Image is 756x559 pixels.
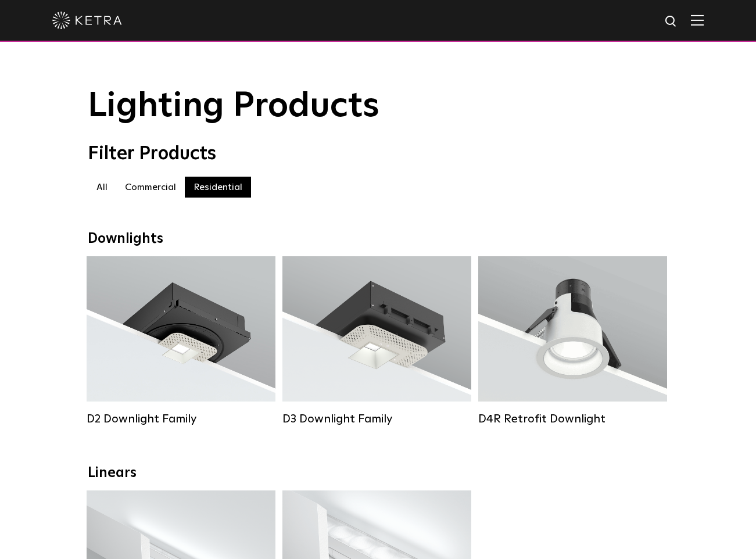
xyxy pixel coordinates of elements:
[87,412,275,426] div: D2 Downlight Family
[88,89,379,124] span: Lighting Products
[282,256,471,426] a: D3 Downlight Family Lumen Output:700 / 900 / 1100Colors:White / Black / Silver / Bronze / Paintab...
[52,12,122,29] img: ketra-logo-2019-white
[185,177,251,198] label: Residential
[88,231,669,248] div: Downlights
[116,177,185,198] label: Commercial
[691,15,704,26] img: Hamburger%20Nav.svg
[282,412,471,426] div: D3 Downlight Family
[478,412,667,426] div: D4R Retrofit Downlight
[87,256,275,426] a: D2 Downlight Family Lumen Output:1200Colors:White / Black / Gloss Black / Silver / Bronze / Silve...
[664,15,679,29] img: search icon
[88,177,116,198] label: All
[88,465,669,482] div: Linears
[478,256,667,426] a: D4R Retrofit Downlight Lumen Output:800Colors:White / BlackBeam Angles:15° / 25° / 40° / 60°Watta...
[88,143,669,165] div: Filter Products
